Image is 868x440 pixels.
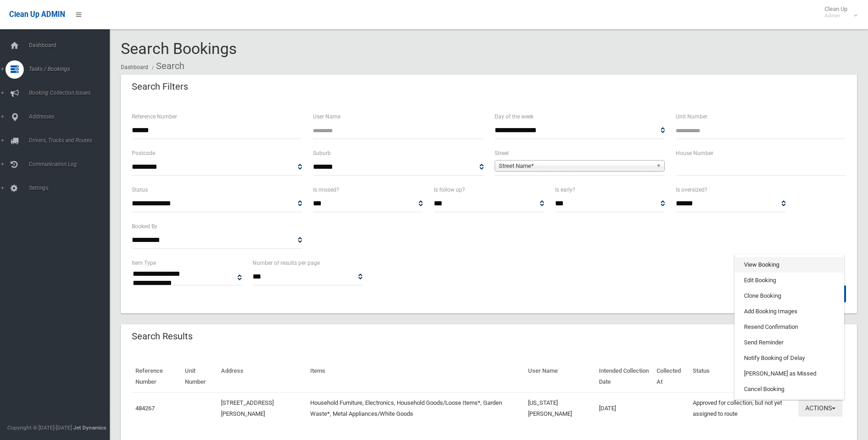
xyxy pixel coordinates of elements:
[676,112,707,122] label: Unit Number
[253,258,320,268] label: Number of results per page
[595,392,653,424] td: [DATE]
[689,392,795,424] td: Approved for collection, but not yet assigned to route
[26,42,117,48] span: Dashboard
[499,161,652,172] span: Street Name*
[555,185,575,195] label: Is early?
[221,399,274,417] a: [STREET_ADDRESS][PERSON_NAME]
[132,185,148,195] label: Status
[676,148,713,158] label: House Number
[135,405,155,412] a: 484267
[132,148,155,158] label: Postcode
[524,392,595,424] td: [US_STATE][PERSON_NAME]
[735,319,844,335] a: Resend Confirmation
[132,221,157,231] label: Booked By
[735,304,844,319] a: Add Booking Images
[735,288,844,304] a: Clone Booking
[121,64,148,70] a: Dashboard
[307,392,524,424] td: Household Furniture, Electronics, Household Goods/Loose Items*, Garden Waste*, Metal Appliances/W...
[132,361,181,392] th: Reference Number
[434,185,465,195] label: Is follow up?
[9,10,65,19] span: Clean Up ADMIN
[307,361,524,392] th: Items
[735,366,844,381] a: [PERSON_NAME] as Missed
[181,361,217,392] th: Unit Number
[735,350,844,366] a: Notify Booking of Delay
[820,5,857,19] span: Clean Up
[313,185,339,195] label: Is missed?
[26,113,117,120] span: Addresses
[26,137,117,144] span: Drivers, Trucks and Routes
[132,112,177,122] label: Reference Number
[676,185,707,195] label: Is oversized?
[150,58,184,75] li: Search
[735,381,844,397] a: Cancel Booking
[26,161,117,167] span: Communication Log
[798,400,842,417] button: Actions
[495,148,509,158] label: Street
[825,12,847,19] small: Admin
[689,361,795,392] th: Status
[313,148,331,158] label: Suburb
[595,361,653,392] th: Intended Collection Date
[26,66,117,72] span: Tasks / Bookings
[653,361,690,392] th: Collected At
[73,424,106,431] strong: Jet Dynamics
[495,112,534,122] label: Day of the week
[26,185,117,191] span: Settings
[121,327,204,345] header: Search Results
[121,78,199,96] header: Search Filters
[132,258,156,268] label: Item Type
[121,39,237,58] span: Search Bookings
[735,273,844,288] a: Edit Booking
[735,257,844,273] a: View Booking
[26,90,117,96] span: Booking Collection Issues
[524,361,595,392] th: User Name
[313,112,340,122] label: User Name
[217,361,306,392] th: Address
[735,335,844,350] a: Send Reminder
[7,424,72,431] span: Copyright © [DATE]-[DATE]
